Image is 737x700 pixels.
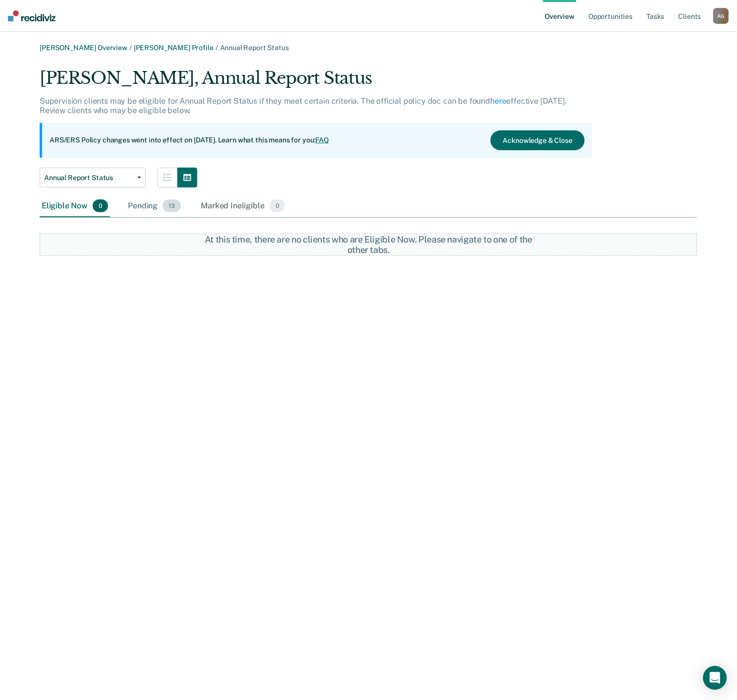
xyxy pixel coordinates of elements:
a: [PERSON_NAME] Overview [40,44,127,52]
div: [PERSON_NAME], Annual Report Status [40,68,592,96]
div: Open Intercom Messenger [703,666,727,690]
p: ARS/ERS Policy changes went into effect on [DATE]. Learn what this means for you: [50,135,329,145]
div: Pending13 [126,195,183,217]
a: [PERSON_NAME] Profile [134,44,214,52]
span: / [127,44,134,52]
span: Annual Report Status [44,174,133,182]
div: Eligible Now0 [40,195,110,217]
div: At this time, there are no clients who are Eligible Now. Please navigate to one of the other tabs. [204,234,533,255]
button: Annual Report Status [40,168,146,188]
img: Recidiviz [8,10,56,21]
p: Supervision clients may be eligible for Annual Report Status if they meet certain criteria. The o... [40,96,567,115]
a: here [491,96,507,106]
button: Acknowledge & Close [491,130,585,150]
span: 13 [163,199,181,212]
div: A G [713,8,729,24]
button: AG [713,8,729,24]
span: 0 [93,199,108,212]
span: Annual Report Status [220,44,289,52]
span: 0 [270,199,285,212]
span: / [214,44,220,52]
div: Marked Ineligible0 [199,195,287,217]
a: FAQ [316,136,330,144]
